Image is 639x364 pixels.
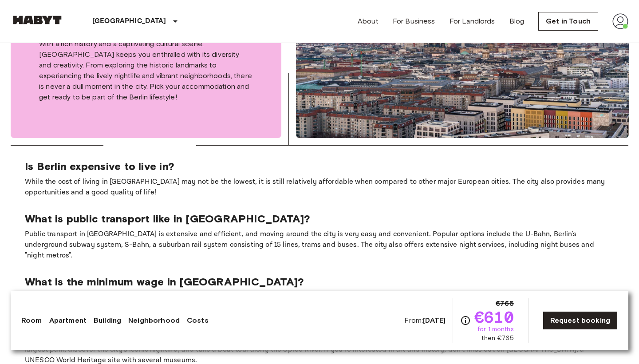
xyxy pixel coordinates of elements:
[25,177,614,198] p: While the cost of living in [GEOGRAPHIC_DATA] may not be the lowest, it is still relatively affor...
[423,316,446,324] b: [DATE]
[477,325,514,334] span: for 1 months
[187,315,209,326] a: Costs
[393,16,435,27] a: For Business
[612,13,628,29] img: avatar
[460,315,471,326] svg: Check cost overview for full price breakdown. Please note that discounts apply to new joiners onl...
[92,16,166,27] p: [GEOGRAPHIC_DATA]
[543,311,618,330] a: Request booking
[25,229,614,261] p: Public transport in [GEOGRAPHIC_DATA] is extensive and efficient, and moving around the city is v...
[94,315,121,326] a: Building
[25,275,614,289] p: What is the minimum wage in [GEOGRAPHIC_DATA]?
[21,315,42,326] a: Room
[25,160,614,173] p: Is Berlin expensive to live in?
[496,298,514,309] span: €765
[11,16,64,24] img: Habyt
[404,316,446,325] span: From:
[358,16,379,27] a: About
[25,212,614,226] p: What is public transport like in [GEOGRAPHIC_DATA]?
[49,315,87,326] a: Apartment
[481,334,513,343] span: then €765
[39,39,253,103] p: With a rich history and a captivating cultural scene, [GEOGRAPHIC_DATA] keeps you enthralled with...
[509,16,525,27] a: Blog
[474,309,514,325] span: €610
[538,12,598,31] a: Get in Touch
[450,16,495,27] a: For Landlords
[128,315,180,326] a: Neighborhood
